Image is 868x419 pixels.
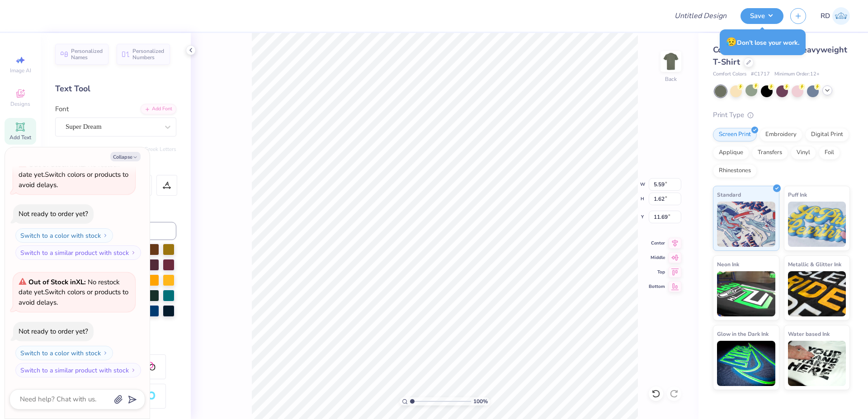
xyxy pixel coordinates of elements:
span: Water based Ink [788,329,830,339]
strong: Out of Stock in XL : [28,278,88,287]
span: Top [649,269,665,275]
span: Neon Ink [717,259,739,269]
span: Bottom [649,283,665,290]
div: Embroidery [759,128,802,141]
a: RD [821,7,850,25]
span: Puff Ink [788,190,807,199]
img: Neon Ink [717,271,775,316]
div: Rhinestones [713,164,757,178]
img: Standard [717,202,775,247]
span: Comfort Colors Adult Heavyweight T-Shirt [713,44,847,67]
span: Designs [10,100,30,108]
label: Font [55,104,69,114]
div: Not ready to order yet? [19,327,88,336]
div: Not ready to order yet? [19,209,88,218]
div: Foil [819,146,840,160]
span: Add Text [9,134,31,141]
span: Image AI [10,67,31,74]
span: Minimum Order: 12 + [774,71,820,78]
span: Center [649,240,665,246]
span: Personalized Names [71,48,103,61]
button: Switch to a similar product with stock [15,245,141,260]
div: Digital Print [805,128,849,141]
div: Don’t lose your work. [720,29,806,55]
div: Applique [713,146,749,160]
img: Rommel Del Rosario [832,7,850,25]
div: Back [665,75,677,83]
span: 😥 [726,36,737,48]
img: Metallic & Glitter Ink [788,271,846,316]
img: Puff Ink [788,202,846,247]
button: Switch to a color with stock [15,346,113,360]
div: Text Tool [55,83,176,95]
img: Switch to a similar product with stock [131,367,136,373]
span: Middle [649,254,665,261]
strong: Out of Stock in XL : [28,160,88,169]
div: Add Font [141,104,176,114]
img: Switch to a color with stock [103,233,108,238]
span: Personalized Numbers [132,48,165,61]
div: Screen Print [713,128,757,141]
div: Vinyl [791,146,816,160]
span: Switch colors or products to avoid delays. [19,278,128,307]
div: Print Type [713,110,850,120]
span: Switch colors or products to avoid delays. [19,160,128,189]
img: Glow in the Dark Ink [717,341,775,386]
button: Save [741,8,783,24]
span: Glow in the Dark Ink [717,329,769,339]
img: Water based Ink [788,341,846,386]
button: Switch to a similar product with stock [15,363,141,377]
span: Standard [717,190,741,199]
button: Switch to a color with stock [15,228,113,243]
img: Back [662,52,680,71]
span: # C1717 [751,71,770,78]
span: RD [821,11,830,21]
span: Comfort Colors [713,71,746,78]
input: Untitled Design [667,7,734,25]
img: Switch to a color with stock [103,350,108,356]
span: Metallic & Glitter Ink [788,259,841,269]
button: Switch to Greek Letters [120,146,176,153]
span: 100 % [473,397,488,405]
button: Collapse [110,152,141,161]
img: Switch to a similar product with stock [131,250,136,255]
div: Transfers [752,146,788,160]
